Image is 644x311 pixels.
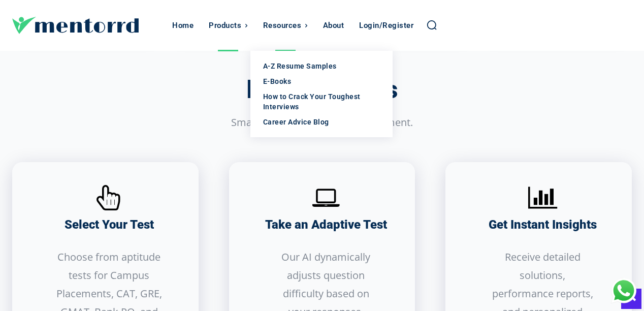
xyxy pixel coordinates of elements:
[250,74,393,89] a: E-Books
[489,218,597,231] h3: Get Instant Insights
[263,61,380,71] div: A-Z Resume Samples
[426,19,437,30] a: Search
[246,76,398,104] h3: How It Works
[263,76,380,86] div: E-Books
[611,278,636,303] div: Chat with Us
[265,218,387,231] h3: Take an Adaptive Test
[250,58,393,74] a: A-Z Resume Samples
[121,113,524,132] p: Smarter Practice. Faster Improvement.
[263,91,380,112] div: How to Crack Your Toughest Interviews
[250,89,393,114] a: How to Crack Your Toughest Interviews
[65,218,154,231] h3: Select Your Test
[12,17,167,34] a: Logo
[250,114,393,130] a: Career Advice Blog
[263,117,380,127] div: Career Advice Blog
